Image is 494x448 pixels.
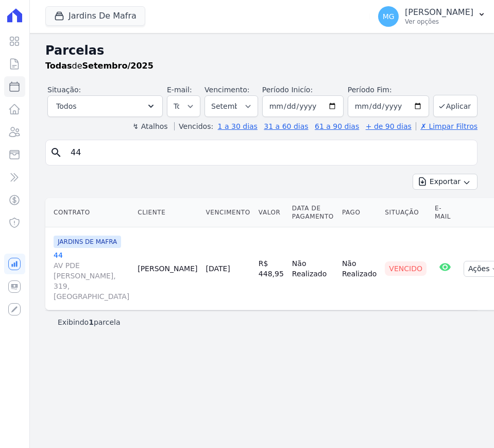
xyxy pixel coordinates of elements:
[133,227,201,310] td: [PERSON_NAME]
[288,227,338,310] td: Não Realizado
[218,122,258,130] a: 1 a 30 dias
[315,122,359,130] a: 61 a 90 dias
[262,86,313,94] label: Período Inicío:
[64,142,473,163] input: Buscar por nome do lote ou do cliente
[167,86,192,94] label: E-mail:
[45,6,145,26] button: Jardins De Mafra
[370,2,494,31] button: MG [PERSON_NAME] Ver opções
[405,7,473,18] p: [PERSON_NAME]
[58,317,121,327] p: Exibindo parcela
[254,198,288,227] th: Valor
[45,61,72,71] strong: Todas
[264,122,308,130] a: 31 a 60 dias
[405,18,473,26] p: Ver opções
[385,261,427,276] div: Vencido
[132,122,167,130] label: ↯ Atalhos
[433,95,478,117] button: Aplicar
[338,227,381,310] td: Não Realizado
[338,198,381,227] th: Pago
[50,146,62,159] i: search
[254,227,288,310] td: R$ 448,95
[288,198,338,227] th: Data de Pagamento
[366,122,412,130] a: + de 90 dias
[413,174,478,190] button: Exportar
[174,122,213,130] label: Vencidos:
[381,198,431,227] th: Situação
[82,61,154,71] strong: Setembro/2025
[383,13,395,20] span: MG
[56,100,76,112] span: Todos
[45,41,478,60] h2: Parcelas
[45,60,154,72] p: de
[89,318,94,326] b: 1
[205,86,249,94] label: Vencimento:
[47,95,163,117] button: Todos
[133,198,201,227] th: Cliente
[47,86,81,94] label: Situação:
[54,250,129,302] a: 44AV PDE [PERSON_NAME], 319, [GEOGRAPHIC_DATA]
[431,198,459,227] th: E-mail
[416,122,478,130] a: ✗ Limpar Filtros
[201,198,254,227] th: Vencimento
[54,236,121,248] span: JARDINS DE MAFRA
[206,264,230,273] a: [DATE]
[54,260,129,302] span: AV PDE [PERSON_NAME], 319, [GEOGRAPHIC_DATA]
[45,198,133,227] th: Contrato
[348,85,429,95] label: Período Fim:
